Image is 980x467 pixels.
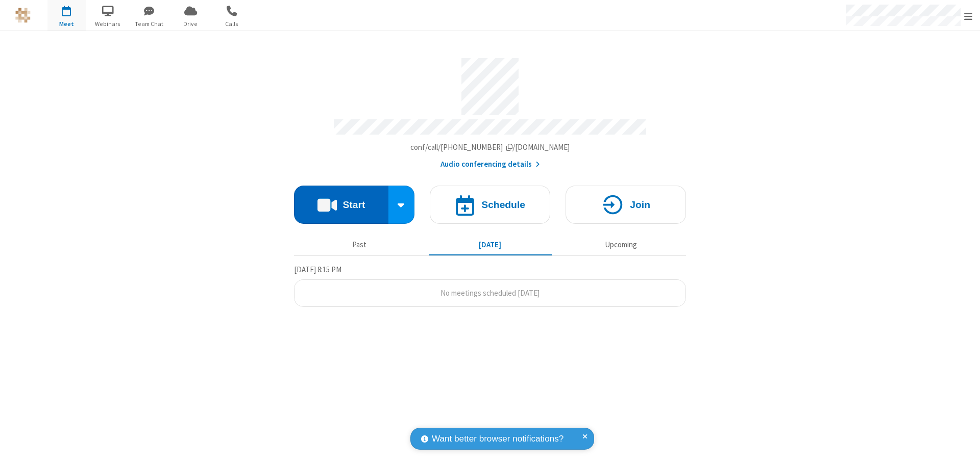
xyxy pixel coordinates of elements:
[430,186,550,224] button: Schedule
[440,288,540,298] span: No meetings scheduled [DATE]
[388,186,415,224] div: Start conference options
[481,200,525,210] h4: Schedule
[171,19,210,29] span: Drive
[410,142,570,152] span: Copy my meeting room link
[566,186,686,224] button: Join
[294,50,686,170] section: Account details
[294,186,388,224] button: Start
[410,142,570,153] button: Copy my meeting room linkCopy my meeting room link
[294,265,341,274] span: [DATE] 8:15 PM
[630,200,650,210] h4: Join
[47,19,86,29] span: Meet
[432,432,563,446] span: Want better browser notifications?
[213,19,251,29] span: Calls
[15,8,31,23] img: QA Selenium DO NOT DELETE OR CHANGE
[429,235,552,254] button: [DATE]
[342,200,365,210] h4: Start
[294,264,686,307] section: Today's Meetings
[559,235,682,254] button: Upcoming
[440,159,540,170] button: Audio conferencing details
[298,235,421,254] button: Past
[130,19,168,29] span: Team Chat
[89,19,127,29] span: Webinars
